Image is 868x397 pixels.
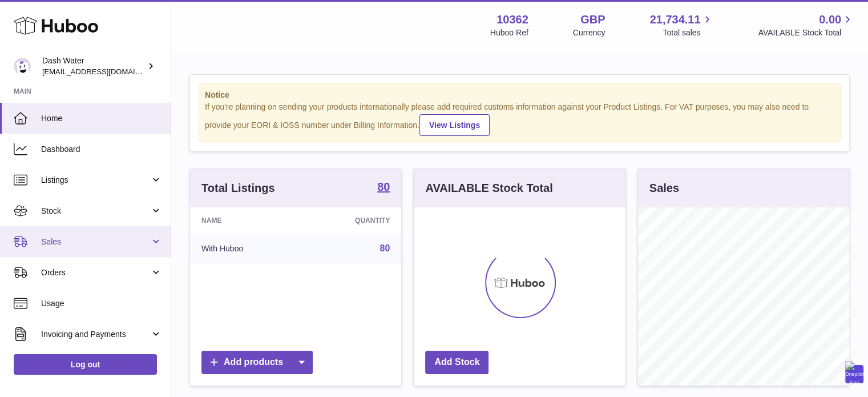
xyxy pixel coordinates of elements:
strong: GBP [580,12,605,27]
img: bea@dash-water.com [14,58,31,75]
span: Invoicing and Payments [41,329,150,340]
div: Dash Water [42,55,145,77]
div: Huboo Ref [490,27,528,38]
span: AVAILABLE Stock Total [758,27,854,38]
span: 0.00 [819,12,841,27]
a: Add Stock [425,351,488,374]
span: Total sales [663,27,713,38]
strong: Notice [205,90,834,101]
h3: AVAILABLE Stock Total [425,181,552,196]
div: If you're planning on sending your products internationally please add required customs informati... [205,102,834,136]
th: Quantity [301,207,401,234]
span: Dashboard [41,144,162,155]
div: Currency [573,27,605,38]
a: 0.00 AVAILABLE Stock Total [758,12,854,38]
strong: 80 [377,181,390,193]
a: 21,734.11 Total sales [649,12,713,38]
h3: Total Listings [201,181,275,196]
span: Orders [41,267,150,278]
span: Stock [41,206,150,216]
td: With Huboo [190,234,301,263]
span: [EMAIL_ADDRESS][DOMAIN_NAME] [42,67,168,76]
strong: 10362 [496,12,528,27]
span: Usage [41,298,162,309]
span: Sales [41,236,150,247]
a: 80 [380,243,390,253]
span: Home [41,113,162,124]
a: Add products [201,351,313,374]
th: Name [190,207,301,234]
span: Listings [41,175,150,186]
a: Log out [14,354,157,375]
h3: Sales [649,181,679,196]
a: 80 [377,181,390,195]
a: View Listings [419,114,490,136]
span: 21,734.11 [649,12,700,27]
